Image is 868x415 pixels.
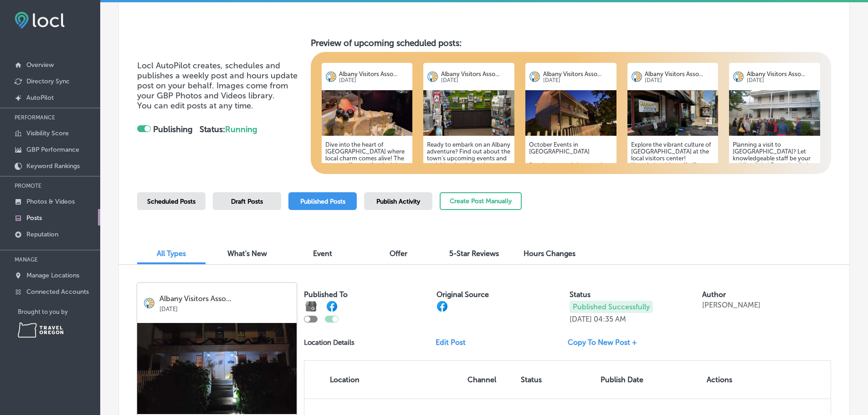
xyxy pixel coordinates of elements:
[597,361,703,399] th: Publish Date
[339,77,409,83] p: [DATE]
[702,301,760,309] p: [PERSON_NAME]
[304,290,348,299] label: Published To
[137,61,298,101] span: Locl AutoPilot creates, schedules and publishes a weekly post and hours update post on your behal...
[325,141,409,244] h5: Dive into the heart of [GEOGRAPHIC_DATA] where local charm comes alive! The center offers perfect...
[311,38,831,48] h3: Preview of upcoming scheduled posts:
[645,71,714,77] p: Albany Visitors Asso...
[525,90,616,136] img: 0904550f-0982-42c2-be46-89ffa06a6453MonteithHouseatnightbrightened.jpg
[26,288,89,296] p: Connected Accounts
[449,249,499,258] span: 5-Star Reviews
[524,249,575,258] span: Hours Changes
[137,101,253,111] span: You can edit posts at any time.
[517,361,597,399] th: Status
[15,12,65,29] img: fda3e92497d09a02dc62c9cd864e3231.png
[26,198,75,205] p: Photos & Videos
[26,272,79,279] p: Manage Locations
[231,198,263,205] span: Draft Posts
[427,71,438,82] img: logo
[427,141,511,244] h5: Ready to embark on an Albany adventure? Find out about the town's upcoming events and activities ...
[702,290,726,299] label: Author
[18,308,100,315] p: Brought to you by
[225,124,257,134] span: Running
[733,71,744,82] img: logo
[26,61,54,69] p: Overview
[322,90,413,136] img: ccce9df3-a077-4173-9c65-eab85c52900c2025-2nd-place-winner-food-sweet-red-bistro-albany-meli.jpg
[529,141,613,244] h5: October Events in [GEOGRAPHIC_DATA] Spooky season is here, and [GEOGRAPHIC_DATA] is full of fall ...
[441,71,511,77] p: Albany Visitors Asso...
[423,90,514,136] img: d97ec5a5-94c6-4008-9fb9-e6d10ad39dd3IMG_8501.jpg
[747,71,817,77] p: Albany Visitors Asso...
[339,71,409,77] p: Albany Visitors Asso...
[568,338,644,347] a: Copy To New Post +
[18,323,63,338] img: Travel Oregon
[200,124,257,134] strong: Status:
[26,146,79,154] p: GBP Performance
[570,301,653,313] p: Published Successfully
[543,77,613,83] p: [DATE]
[703,361,745,399] th: Actions
[157,249,186,258] span: All Types
[627,90,719,136] img: 24cd9517-8333-4734-aba6-4dc2235c2bcdIMG_8010.JPEG
[147,198,195,205] span: Scheduled Posts
[631,141,715,244] h5: Explore the vibrant culture of [GEOGRAPHIC_DATA] at the local visitors center! Knowledgeable staf...
[304,338,354,347] p: Location Details
[159,303,290,313] p: [DATE]
[441,77,511,83] p: [DATE]
[440,192,522,210] button: Create Post Manually
[153,124,193,134] strong: Publishing
[390,249,407,258] span: Offer
[645,77,714,83] p: [DATE]
[313,249,332,258] span: Event
[304,361,464,399] th: Location
[227,249,267,258] span: What's New
[144,297,155,309] img: logo
[570,315,592,323] p: [DATE]
[747,77,817,83] p: [DATE]
[464,361,517,399] th: Channel
[570,290,591,299] label: Status
[26,162,80,170] p: Keyword Rankings
[26,231,58,238] p: Reputation
[26,77,70,85] p: Directory Sync
[26,129,69,137] p: Visibility Score
[631,71,642,82] img: logo
[376,198,420,205] span: Publish Activity
[529,71,540,82] img: logo
[159,295,290,303] p: Albany Visitors Asso...
[137,323,297,414] img: 1757590539546834697_1358707482923704_5378941104305403903_n.jpg
[300,198,345,205] span: Published Posts
[543,71,613,77] p: Albany Visitors Asso...
[594,315,626,323] p: 04:35 AM
[729,90,820,136] img: 1747418582b6a2aba6-80e6-4b17-84bb-7ce67f1ccaf8_46713088524_782f7d367b_k.jpg
[26,214,42,222] p: Posts
[436,338,473,347] a: Edit Post
[26,94,54,102] p: AutoPilot
[437,290,489,299] label: Original Source
[325,71,337,82] img: logo
[733,141,817,244] h5: Planning a visit to [GEOGRAPHIC_DATA]? Let knowledgeable staff be your guiding light! From detail...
